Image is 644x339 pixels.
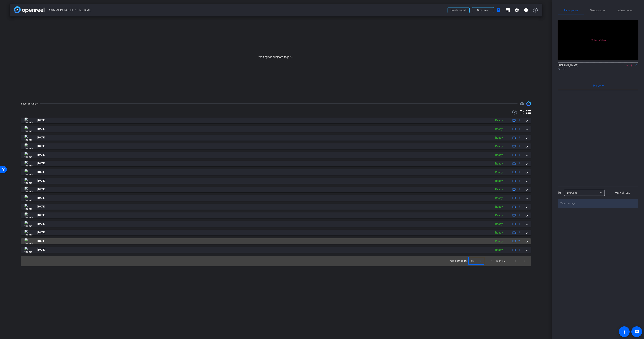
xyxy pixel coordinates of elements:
[21,187,531,192] mat-expansion-panel-header: thumb-nail[DATE]Ready1
[493,144,505,149] div: Ready
[25,230,33,235] img: thumb-nail
[25,143,33,149] img: thumb-nail
[520,256,529,266] button: Next page
[25,247,33,253] img: thumb-nail
[518,239,520,243] span: 2
[518,179,520,183] span: 1
[49,6,445,14] span: SNMMI 19054 - [PERSON_NAME]
[518,230,520,235] span: 1
[518,222,520,226] span: 1
[25,204,33,210] img: thumb-nail
[493,230,505,235] div: Ready
[21,135,531,141] mat-expansion-panel-header: thumb-nail[DATE]Ready1
[493,136,505,140] div: Ready
[564,9,578,12] span: Participants
[37,144,45,148] span: [DATE]
[37,136,45,140] span: [DATE]
[37,170,45,174] span: [DATE]
[622,329,627,334] mat-icon: accessibility
[37,239,45,243] span: [DATE]
[450,259,467,263] div: Items per page:
[21,247,531,253] mat-expansion-panel-header: thumb-nail[DATE]Ready1
[520,101,524,106] mat-icon: cloud_upload
[617,9,632,12] span: Adjustments
[25,221,33,227] img: thumb-nail
[496,8,501,12] mat-icon: account_box
[634,329,639,334] mat-icon: message
[25,126,33,132] img: thumb-nail
[518,205,520,209] span: 1
[21,143,531,149] mat-expansion-panel-header: thumb-nail[DATE]Ready1
[493,179,505,183] div: Ready
[493,127,505,131] div: Ready
[37,196,45,200] span: [DATE]
[25,135,33,141] img: thumb-nail
[493,248,505,252] div: Ready
[526,101,531,106] img: Session clips
[25,187,33,192] img: thumb-nail
[37,248,45,252] span: [DATE]
[21,102,38,106] div: Session Clips
[518,248,520,252] span: 1
[37,118,45,122] span: [DATE]
[518,144,520,148] span: 1
[615,191,630,195] span: Mark all read
[21,238,531,244] mat-expansion-panel-header: thumb-nail[DATE]Ready2
[25,118,33,123] img: thumb-nail
[21,126,531,132] mat-expansion-panel-header: thumb-nail[DATE]Ready1
[21,212,531,218] mat-expansion-panel-header: thumb-nail[DATE]Ready1
[21,118,531,123] mat-expansion-panel-header: thumb-nail[DATE]Ready1
[451,9,466,12] span: Back to project
[511,256,520,266] button: Previous page
[25,212,33,218] img: thumb-nail
[518,170,520,174] span: 1
[37,127,45,131] span: [DATE]
[21,221,531,227] mat-expansion-panel-header: thumb-nail[DATE]Ready1
[37,222,45,226] span: [DATE]
[477,9,489,12] span: Send invite
[493,222,505,226] div: Ready
[472,7,494,13] button: Send invite
[10,16,542,98] div: Waiting for subjects to join...
[25,238,33,244] img: thumb-nail
[21,230,531,235] mat-expansion-panel-header: thumb-nail[DATE]Ready1
[558,63,638,71] div: [PERSON_NAME]
[607,189,638,196] button: Mark all read
[37,187,45,191] span: [DATE]
[14,6,44,13] img: app-logo
[590,9,606,12] span: Teleprompter
[25,152,33,158] img: thumb-nail
[21,152,531,158] mat-expansion-panel-header: thumb-nail[DATE]Ready1
[518,118,520,122] span: 1
[493,118,505,123] div: Ready
[37,205,45,209] span: [DATE]
[493,153,505,157] div: Ready
[594,38,606,42] span: No Video
[493,196,505,200] div: Ready
[558,191,561,195] div: To:
[505,8,510,12] mat-icon: grid_on
[21,161,531,166] mat-expansion-panel-header: thumb-nail[DATE]Ready1
[37,213,45,217] span: [DATE]
[558,67,638,71] div: Director
[491,259,505,263] div: 1 – 16 of 16
[518,187,520,191] span: 1
[448,7,470,13] button: Back to project
[493,239,505,244] div: Ready
[518,136,520,140] span: 1
[518,161,520,165] span: 1
[518,196,520,200] span: 1
[37,161,45,165] span: [DATE]
[25,178,33,184] img: thumb-nail
[518,213,520,217] span: 1
[493,187,505,192] div: Ready
[515,8,519,12] mat-icon: settings
[21,169,531,175] mat-expansion-panel-header: thumb-nail[DATE]Ready1
[493,161,505,166] div: Ready
[518,153,520,157] span: 1
[21,195,531,201] mat-expansion-panel-header: thumb-nail[DATE]Ready1
[37,230,45,235] span: [DATE]
[518,127,520,131] span: 1
[524,8,528,12] mat-icon: info
[21,204,531,210] mat-expansion-panel-header: thumb-nail[DATE]Ready1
